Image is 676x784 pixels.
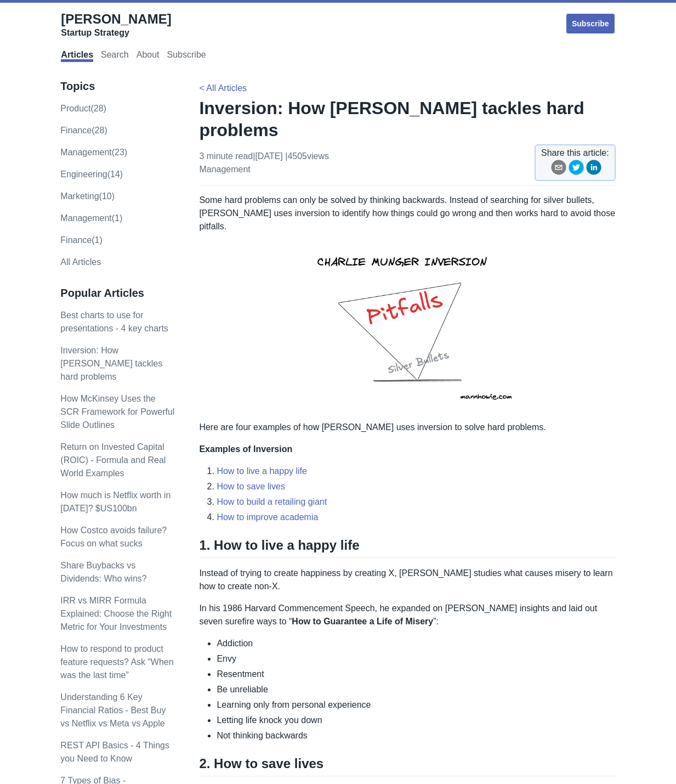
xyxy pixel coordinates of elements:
a: How to live a happy life [217,466,307,476]
span: [PERSON_NAME] [61,12,171,26]
h2: 2. How to save lives [199,755,615,776]
p: Instead of trying to create happiness by creating X, [PERSON_NAME] studies what causes misery to ... [199,567,615,593]
div: Startup Strategy [61,27,171,38]
a: [PERSON_NAME]Startup Strategy [61,11,171,38]
strong: How to Guarantee a Life of Misery [292,617,433,626]
span: | 4505 views [285,151,329,161]
p: Here are four examples of how [PERSON_NAME] uses inversion to solve hard problems. [199,421,615,434]
li: Not thinking backwards [217,729,615,742]
a: < All Articles [199,83,247,93]
li: Letting life knock you down [217,714,615,727]
h3: Popular Articles [60,286,176,300]
h2: 1. How to live a happy life [199,537,615,558]
li: Be unreliable [217,683,615,696]
button: email [551,160,566,179]
a: REST API Basics - 4 Things you Need to Know [60,741,169,763]
a: Management(1) [60,213,122,223]
a: How much is Netflix worth in [DATE]? $US100bn [60,490,171,513]
a: Return on Invested Capital (ROIC) - Formula and Real World Examples [60,442,166,478]
a: marketing(10) [60,191,115,201]
a: engineering(14) [60,170,123,179]
li: Resentment [217,668,615,681]
a: All Articles [60,257,101,267]
li: Envy [217,652,615,665]
a: About [137,50,160,62]
a: How Costco avoids failure? Focus on what sucks [60,526,167,548]
a: Inversion: How [PERSON_NAME] tackles hard problems [60,346,162,381]
a: product(28) [60,104,106,113]
a: How to save lives [217,482,285,491]
p: In his 1986 Harvard Commencement Speech, he expanded on [PERSON_NAME] insights and laid out seven... [199,602,615,628]
li: Learning only from personal experience [217,698,615,712]
a: Finance(1) [60,235,102,245]
h3: Topics [60,80,176,93]
strong: Examples of Inversion [199,444,292,454]
a: Subscribe [565,13,616,35]
a: Subscribe [167,50,206,62]
a: IRR vs MIRR Formula Explained: Choose the Right Metric for Your Investments [60,596,172,631]
a: How to respond to product feature requests? Ask “When was the last time” [60,644,173,680]
li: Addiction [217,637,615,650]
a: How to build a retailing giant [217,497,327,506]
p: 3 minute read | [DATE] [199,150,329,176]
a: management(23) [60,148,127,157]
a: Understanding 6 Key Financial Ratios - Best Buy vs Netflix vs Meta vs Apple [60,692,166,728]
a: How to improve academia [217,512,318,522]
a: finance(28) [60,126,107,135]
img: inversion [270,242,544,412]
a: How McKinsey Uses the SCR Framework for Powerful Slide Outlines [60,394,174,430]
span: Share this article: [541,146,609,160]
a: Best charts to use for presentations - 4 key charts [60,311,168,333]
p: Some hard problems can only be solved by thinking backwards. Instead of searching for silver bull... [199,194,615,233]
h1: Inversion: How [PERSON_NAME] tackles hard problems [199,97,615,141]
a: Search [101,50,129,62]
a: Articles [61,50,93,62]
button: linkedin [586,160,601,179]
button: twitter [569,160,584,179]
a: management [199,165,250,174]
a: Share Buybacks vs Dividends: Who wins? [60,561,146,583]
